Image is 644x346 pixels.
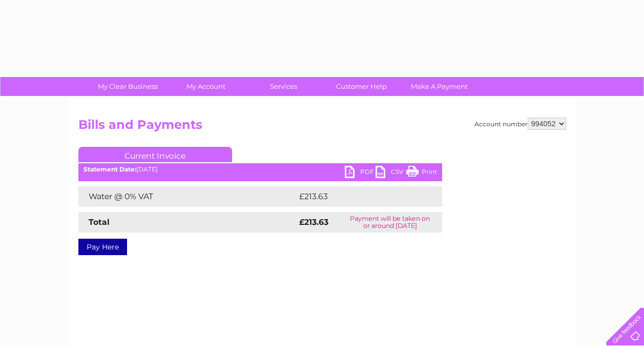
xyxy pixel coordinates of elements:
strong: £213.63 [299,217,328,227]
h2: Bills and Payments [78,118,566,137]
td: Water @ 0% VAT [78,186,297,207]
td: Payment will be taken on or around [DATE] [338,212,442,233]
strong: Total [89,217,110,227]
a: Pay Here [78,239,127,255]
a: My Clear Business [86,77,170,96]
a: Make A Payment [397,77,482,96]
div: [DATE] [78,166,442,173]
a: CSV [376,166,406,181]
a: Print [406,166,437,181]
a: Current Invoice [78,147,232,162]
a: Services [241,77,326,96]
a: My Account [163,77,248,96]
td: £213.63 [297,186,423,207]
a: PDF [345,166,376,181]
div: Account number [474,118,566,130]
a: Customer Help [319,77,404,96]
b: Statement Date: [84,165,136,173]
